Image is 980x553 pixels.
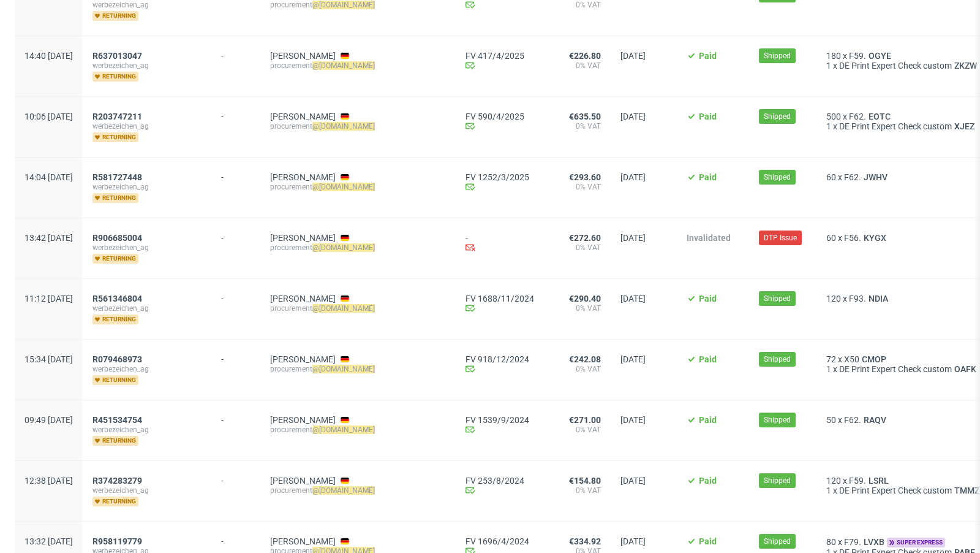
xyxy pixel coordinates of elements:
span: 14:04 [DATE] [24,172,73,182]
a: XJEZ [952,121,977,131]
mark: @[DOMAIN_NAME] [312,425,375,434]
span: Paid [699,476,717,486]
mark: @[DOMAIN_NAME] [312,183,375,191]
span: 0% VAT [557,182,601,192]
span: 0% VAT [557,364,601,374]
mark: @[DOMAIN_NAME] [312,243,375,252]
span: Shipped [764,475,791,486]
span: [DATE] [620,51,646,61]
a: R906685004 [92,233,145,243]
span: returning [92,497,138,506]
span: F62. [844,415,861,425]
span: 0% VAT [557,243,601,253]
div: - [221,532,251,546]
div: - [221,471,251,486]
a: ZKZW [952,61,979,71]
div: - [221,107,251,121]
a: LVXB [861,537,887,547]
span: super express [887,538,945,547]
span: returning [92,132,138,142]
a: [PERSON_NAME] [270,476,336,486]
div: procurement [270,182,446,192]
span: LSRL [866,476,891,486]
a: R958119779 [92,536,145,546]
span: werbezeichen_ag [92,425,202,435]
div: - [221,289,251,303]
a: OGYE [866,51,894,61]
a: [PERSON_NAME] [270,294,336,303]
span: [DATE] [620,294,646,303]
span: Paid [699,294,717,303]
a: R451534754 [92,415,145,425]
a: NDIA [866,294,891,303]
span: werbezeichen_ag [92,364,202,374]
span: €154.80 [569,476,601,486]
span: [DATE] [620,415,646,425]
span: returning [92,436,138,446]
span: F62. [849,112,866,121]
mark: @[DOMAIN_NAME] [312,61,375,70]
span: RAQV [861,415,889,425]
span: 0% VAT [557,303,601,313]
span: CMOP [859,354,889,364]
span: X50 [844,354,859,364]
span: Paid [699,112,717,121]
span: F59. [849,476,866,486]
a: R561346804 [92,294,145,303]
span: DE Print Expert Check custom [839,364,952,374]
div: procurement [270,121,446,131]
span: [DATE] [620,476,646,486]
span: 0% VAT [557,121,601,131]
div: - [221,410,251,425]
span: werbezeichen_ag [92,121,202,131]
span: R079468973 [92,354,142,364]
a: [PERSON_NAME] [270,536,336,546]
div: procurement [270,486,446,495]
span: 10:06 [DATE] [24,112,73,121]
a: OAFK [952,364,979,374]
span: [DATE] [620,112,646,121]
a: [PERSON_NAME] [270,112,336,121]
span: R958119779 [92,536,142,546]
div: procurement [270,243,446,253]
span: 0% VAT [557,425,601,435]
a: R203747211 [92,112,145,121]
span: [DATE] [620,536,646,546]
span: F79. [844,537,861,547]
span: R906685004 [92,233,142,243]
div: procurement [270,425,446,435]
span: werbezeichen_ag [92,486,202,495]
a: R374283279 [92,476,145,486]
span: €226.80 [569,51,601,61]
span: Shipped [764,172,791,183]
span: R374283279 [92,476,142,486]
span: [DATE] [620,354,646,364]
span: 13:32 [DATE] [24,536,73,546]
span: Shipped [764,536,791,547]
div: - [466,233,537,254]
span: 12:38 [DATE] [24,476,73,486]
mark: @[DOMAIN_NAME] [312,304,375,313]
span: €242.08 [569,354,601,364]
span: 1 [826,364,831,374]
span: returning [92,375,138,385]
a: JWHV [861,172,890,182]
mark: @[DOMAIN_NAME] [312,122,375,131]
span: returning [92,193,138,203]
span: Paid [699,536,717,546]
span: 60 [826,233,836,243]
span: Shipped [764,111,791,122]
div: - [221,228,251,243]
span: 14:40 [DATE] [24,51,73,61]
div: procurement [270,364,446,374]
span: 1 [826,486,831,495]
a: [PERSON_NAME] [270,354,336,364]
div: procurement [270,303,446,313]
span: werbezeichen_ag [92,303,202,313]
span: Shipped [764,50,791,61]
